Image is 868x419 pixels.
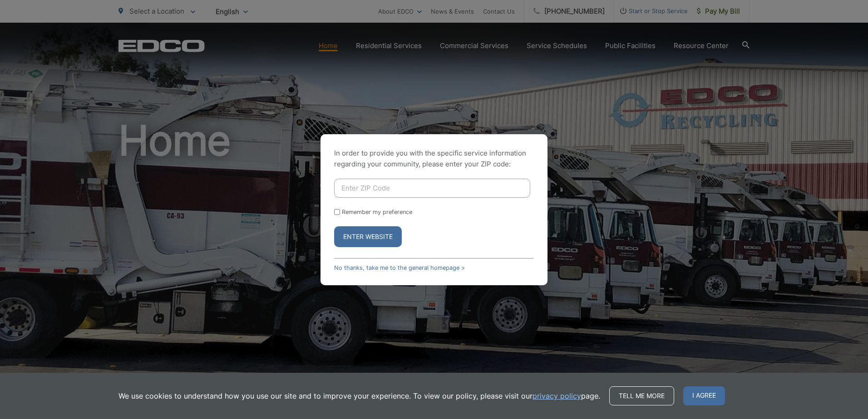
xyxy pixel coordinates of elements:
a: privacy policy [533,390,581,401]
input: Enter ZIP Code [334,179,530,198]
a: No thanks, take me to the general homepage > [334,264,465,271]
a: Tell me more [609,386,674,405]
p: In order to provide you with the specific service information regarding your community, please en... [334,148,534,170]
label: Remember my preference [342,209,412,215]
span: I agree [683,386,725,405]
button: Enter Website [334,226,402,247]
p: We use cookies to understand how you use our site and to improve your experience. To view our pol... [118,390,600,401]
